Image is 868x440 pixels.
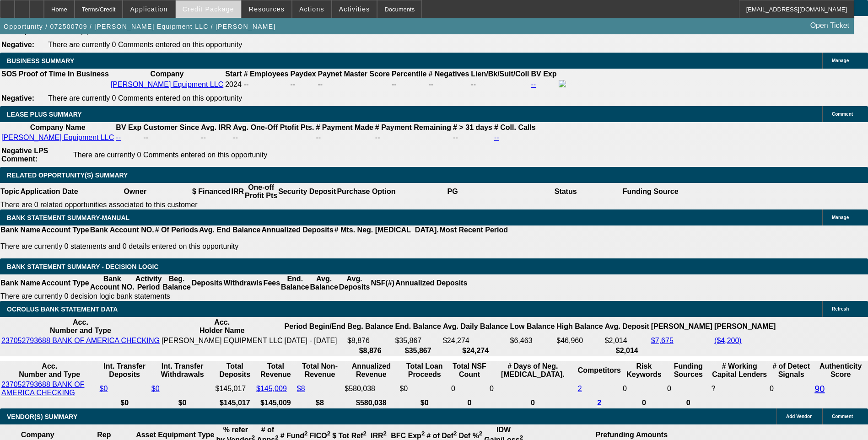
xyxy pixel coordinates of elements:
[304,430,307,437] sup: 2
[143,133,199,142] td: --
[290,80,316,90] td: --
[30,123,86,131] b: Company Name
[161,336,283,345] td: [PERSON_NAME] EQUIPMENT LLC
[667,362,710,379] th: Funding Sources
[256,385,287,392] a: $145,009
[215,362,255,379] th: Total Deposits
[556,318,603,335] th: High Balance
[200,133,232,142] td: --
[284,318,346,335] th: Period Begin/End
[458,432,482,440] b: Def %
[428,70,469,78] b: # Negatives
[201,123,231,131] b: Avg. IRR
[151,398,214,408] th: $0
[7,111,82,118] span: LEASE PLUS SUMMARY
[769,380,813,397] td: 0
[1,362,98,379] th: Acc. Number and Type
[90,225,155,235] th: Bank Account NO.
[428,80,469,89] div: --
[442,336,509,345] td: $24,274
[1,381,84,397] a: 237052793688 BANK OF AMERICA CHECKING
[284,336,346,345] td: [DATE] - [DATE]
[339,5,370,13] span: Activities
[667,380,710,397] td: 0
[20,183,78,200] th: Application Date
[73,151,267,159] span: There are currently 0 Comments entered on this opportunity
[395,274,468,292] th: Annualized Deposits
[604,318,650,335] th: Avg. Deposit
[470,80,529,90] td: --
[318,80,390,89] div: --
[215,398,255,408] th: $145,017
[421,430,425,437] sup: 2
[332,432,367,440] b: $ Tot Ref
[453,430,457,437] sup: 2
[622,362,666,379] th: Risk Keywords
[814,384,825,394] a: 90
[479,430,482,437] sup: 2
[316,123,373,131] b: # Payment Made
[399,380,450,397] td: $0
[7,413,77,420] span: VENDOR(S) SUMMARY
[4,23,275,30] span: Opportunity / 072500709 / [PERSON_NAME] Equipment LLC / [PERSON_NAME]
[494,123,536,131] b: # Coll. Calls
[111,80,223,88] a: [PERSON_NAME] Equipment LLC
[116,123,141,131] b: BV Exp
[1,134,114,141] a: [PERSON_NAME] Equipment LLC
[151,362,214,379] th: Int. Transfer Withdrawals
[832,58,849,63] span: Manage
[489,362,577,379] th: # Days of Neg. [MEDICAL_DATA].
[41,274,90,292] th: Account Type
[130,5,167,13] span: Application
[375,133,452,142] td: --
[439,225,508,235] th: Most Recent Period
[155,225,199,235] th: # Of Periods
[332,0,377,18] button: Activities
[143,123,199,131] b: Customer Since
[48,94,242,102] span: There are currently 0 Comments entered on this opportunity
[471,70,529,78] b: Lien/Bk/Suit/Coll
[595,431,668,439] b: Prefunding Amounts
[280,432,308,440] b: # Fund
[1,147,48,163] b: Negative LPS Comment:
[394,336,441,345] td: $35,867
[192,183,231,200] th: $ Financed
[256,362,296,379] th: Total Revenue
[249,5,285,13] span: Resources
[261,225,334,235] th: Annualized Deposits
[509,318,555,335] th: Low Balance
[278,183,336,200] th: Security Deposit
[191,274,223,292] th: Deposits
[215,380,255,397] td: $145,017
[597,399,601,407] a: 2
[290,70,316,78] b: Paydex
[371,432,387,440] b: IRR
[578,385,582,392] a: 2
[370,274,395,292] th: NSF(#)
[135,274,162,292] th: Activity Period
[48,41,242,48] span: There are currently 0 Comments entered on this opportunity
[489,380,577,397] td: 0
[442,318,509,335] th: Avg. Daily Balance
[559,80,566,87] img: facebook-icon.png
[1,70,17,79] th: SOS
[345,385,398,393] div: $580,038
[7,214,129,221] span: BANK STATEMENT SUMMARY-MANUAL
[394,346,441,355] th: $35,867
[832,112,853,117] span: Comment
[832,215,849,220] span: Manage
[489,398,577,408] th: 0
[451,380,488,397] td: 0
[242,0,291,18] button: Resources
[223,274,263,292] th: Withdrawls
[310,432,331,440] b: FICO
[556,336,603,345] td: $46,960
[363,430,366,437] sup: 2
[97,431,111,439] b: Rep
[714,318,776,335] th: [PERSON_NAME]
[769,362,813,379] th: # of Detect Signals
[0,242,508,251] p: There are currently 0 statements and 0 details entered on this opportunity
[509,336,555,345] td: $6,463
[383,430,387,437] sup: 2
[339,274,371,292] th: Avg. Deposits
